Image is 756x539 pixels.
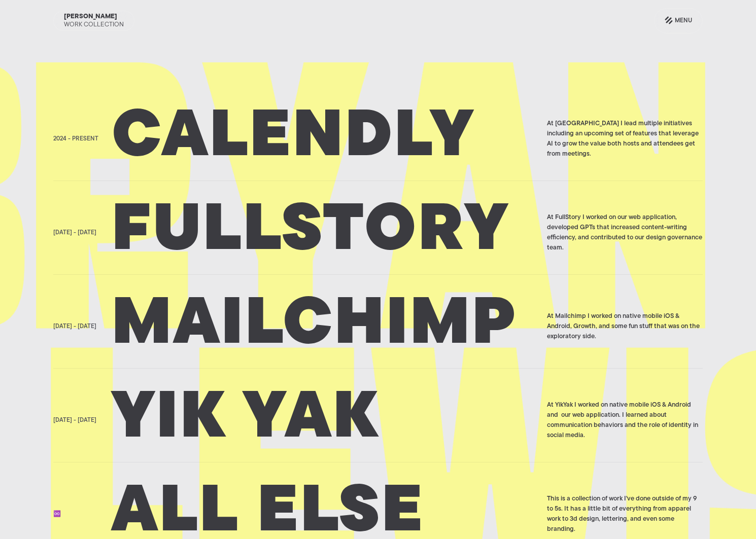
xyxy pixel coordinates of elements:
div: [DATE] - [DATE] [53,416,96,424]
div: [PERSON_NAME] [64,13,117,21]
div: [DATE] - [DATE] [53,229,96,237]
a: 2024 - PresentCalendlyAt [GEOGRAPHIC_DATA] I lead multiple initiatives including an upcoming set ... [53,97,703,181]
a: [DATE] - [DATE]Yik yakAt YikYak I worked on native mobile iOS & Android and our web application. ... [53,379,703,462]
h2: Yik yak [112,395,540,446]
a: [DATE] - [DATE]FullstoryAt FullStory I worked on our web application, developed GPTs that increas... [53,191,703,275]
h2: Mailchimp [112,301,540,352]
div: This is a collection of work I've done outside of my 9 to 5s. It has a little bit of everything f... [547,494,703,534]
div: 2024 - Present [53,135,98,143]
div: Menu [675,15,692,27]
div: [DATE] - [DATE] [53,322,96,331]
h2: Fullstory [112,207,540,258]
div: At [GEOGRAPHIC_DATA] I lead multiple initiatives including an upcoming set of features that lever... [547,119,703,159]
div: ♾️ [53,510,61,518]
h2: Calendly [112,114,540,164]
div: At Mailchimp I worked on native mobile iOS & Android, Growth, and some fun stuff that was on the ... [547,311,703,342]
a: [DATE] - [DATE]MailchimpAt Mailchimp I worked on native mobile iOS & Android, Growth, and some fu... [53,285,703,369]
div: Work Collection [64,21,124,29]
a: Menu [654,8,703,33]
div: At FullStory I worked on our web application, developed GPTs that increased content-writing effic... [547,212,703,253]
a: [PERSON_NAME]Work Collection [53,11,134,31]
div: At YikYak I worked on native mobile iOS & Android and our web application. I learned about commun... [547,400,703,441]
